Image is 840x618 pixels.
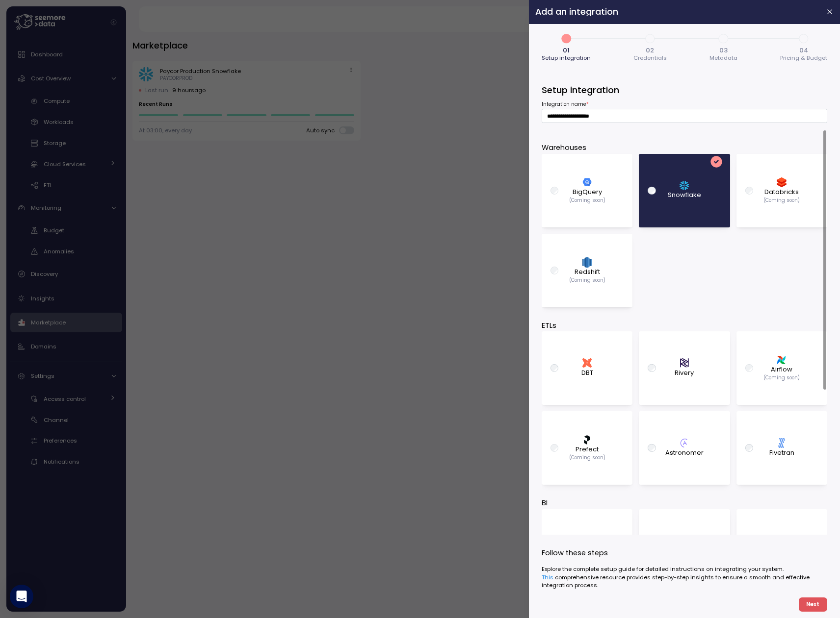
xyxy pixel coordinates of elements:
[764,187,799,197] p: Databricks
[642,30,658,47] span: 2
[780,55,827,61] span: Pricing & Budget
[633,30,667,63] button: 202Credentials
[569,197,605,204] p: (Coming soon)
[542,320,827,331] p: ETLs
[10,585,33,608] div: Open Intercom Messenger
[795,30,812,47] span: 4
[806,598,819,611] span: Next
[542,547,827,559] p: Follow these steps
[709,30,737,63] button: 303Metadata
[719,47,728,53] span: 03
[563,47,570,53] span: 01
[668,190,701,200] p: Snowflake
[569,277,605,284] p: (Coming soon)
[633,55,667,61] span: Credentials
[575,267,600,277] p: Redshift
[542,55,591,61] span: Setup integration
[535,7,818,16] h2: Add an integration
[715,30,732,47] span: 3
[542,565,827,589] div: Explore the complete setup guide for detailed instructions on integrating your system. comprehens...
[542,573,553,581] a: This
[665,448,704,458] p: Astronomer
[646,47,655,53] span: 02
[709,55,737,61] span: Metadata
[558,30,575,47] span: 1
[799,597,827,612] button: Next
[576,445,599,454] p: Prefect
[763,374,800,381] p: (Coming soon)
[771,365,792,374] p: Airflow
[769,448,794,458] p: Fivetran
[573,187,602,197] p: BigQuery
[569,454,605,461] p: (Coming soon)
[581,368,593,378] p: DBT
[675,368,694,378] p: Rivery
[542,30,591,63] button: 101Setup integration
[763,197,800,204] p: (Coming soon)
[780,30,827,63] button: 404Pricing & Budget
[799,47,808,53] span: 04
[542,497,827,509] p: BI
[542,84,827,96] h3: Setup integration
[542,142,827,153] p: Warehouses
